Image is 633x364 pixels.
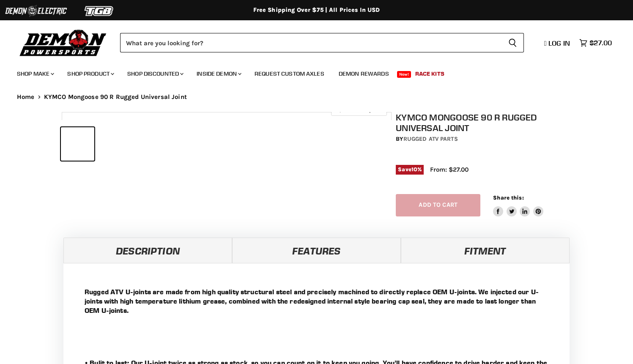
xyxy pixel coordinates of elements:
[232,238,401,263] a: Features
[332,65,395,82] a: Demon Rewards
[403,135,458,142] a: Rugged ATV Parts
[11,62,610,82] ul: Main menu
[401,238,570,263] a: Fitment
[548,39,570,47] span: Log in
[335,107,382,113] span: Click to expand
[120,33,524,52] form: Product
[121,65,189,82] a: Shop Discounted
[411,166,417,172] span: 10
[61,65,119,82] a: Shop Product
[396,165,424,174] span: Save %
[85,287,548,315] p: Rugged ATV U-joints are made from high quality structural steel and precisely machined to directl...
[68,3,131,19] img: TGB Logo 2
[61,127,94,161] button: IMAGE thumbnail
[4,3,68,19] img: Demon Electric Logo 2
[575,37,616,49] a: $27.00
[396,112,575,133] h1: KYMCO Mongoose 90 R Rugged Universal Joint
[248,65,331,82] a: Request Custom Axles
[493,194,543,216] aside: Share this:
[589,39,612,47] span: $27.00
[63,238,232,263] a: Description
[11,65,59,82] a: Shop Make
[409,65,451,82] a: Race Kits
[396,134,575,144] div: by
[493,194,523,201] span: Share this:
[17,93,35,101] a: Home
[501,33,524,52] button: Search
[44,93,187,101] span: KYMCO Mongoose 90 R Rugged Universal Joint
[190,65,247,82] a: Inside Demon
[17,27,110,57] img: Demon Powersports
[540,39,575,47] a: Log in
[430,166,469,173] span: From: $27.00
[120,33,501,52] input: Search
[397,71,411,78] span: New!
